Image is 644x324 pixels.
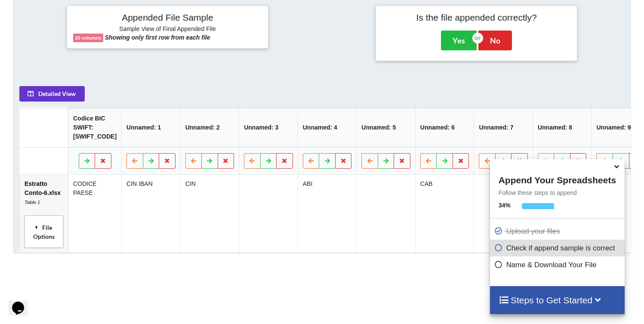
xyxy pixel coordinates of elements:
[27,219,61,246] div: File Options
[180,175,239,253] td: CIN
[533,108,592,148] th: Unnamed: 8
[415,175,474,253] td: CAB
[68,175,121,253] td: CODICE PAESE
[9,290,36,315] iframe: chat widget
[20,175,68,253] td: Estratto Conto-6.xlsx
[239,108,298,148] th: Unnamed: 3
[474,108,533,148] th: Unnamed: 7
[494,259,622,270] p: Name & Download Your File
[298,175,357,253] td: ABI
[68,108,121,148] th: Codice BIC SWIFT: [SWIFT_CODE]
[441,31,477,50] button: Yes
[73,25,262,34] h6: Sample View of Final Appended File
[382,12,571,23] h4: Is the file appended correctly?
[494,226,622,237] p: Upload your files
[478,31,512,50] button: No
[25,200,40,205] i: Table 1
[121,108,180,148] th: Unnamed: 1
[105,34,210,41] b: Showing only first row from each file
[494,243,622,253] p: Check if append sample is correct
[121,175,180,253] td: CIN IBAN
[75,35,102,40] b: 16 columns
[298,108,357,148] th: Unnamed: 4
[499,202,511,209] b: 34 %
[19,86,85,102] button: Detailed View
[357,108,416,148] th: Unnamed: 5
[490,188,625,197] p: Follow these steps to append
[490,173,625,185] h4: Append Your Spreadsheets
[499,295,616,305] h4: Steps to Get Started
[415,108,474,148] th: Unnamed: 6
[73,12,262,24] h4: Appended File Sample
[180,108,239,148] th: Unnamed: 2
